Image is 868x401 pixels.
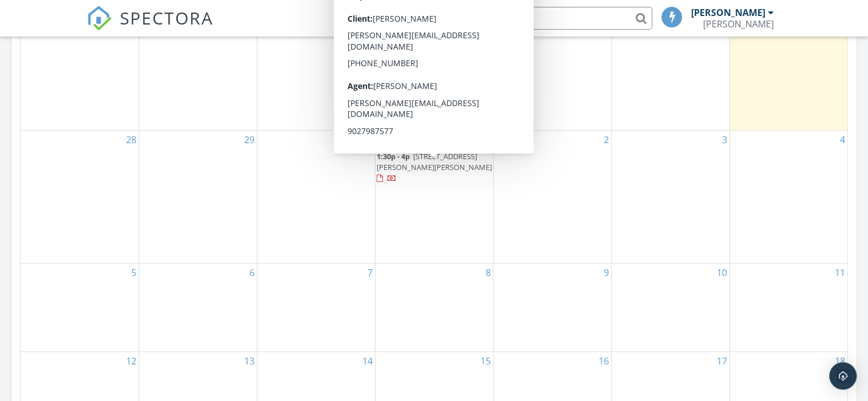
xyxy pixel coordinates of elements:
a: Go to September 30, 2025 [360,131,375,149]
td: Go to October 7, 2025 [257,264,375,352]
td: Go to September 30, 2025 [257,130,375,263]
a: Go to October 2, 2025 [601,131,611,149]
a: Go to October 18, 2025 [833,352,847,370]
a: Go to October 16, 2025 [596,352,611,370]
a: Go to September 29, 2025 [242,131,257,149]
td: Go to October 8, 2025 [375,264,493,352]
a: Go to October 15, 2025 [478,352,493,370]
div: [PERSON_NAME] [691,7,765,18]
a: 1:30p - 4p [STREET_ADDRESS][PERSON_NAME][PERSON_NAME] [377,151,492,183]
td: Go to October 4, 2025 [729,130,847,263]
a: Go to September 28, 2025 [124,131,139,149]
td: Go to October 5, 2025 [21,264,139,352]
span: [STREET_ADDRESS][PERSON_NAME][PERSON_NAME] [377,151,492,172]
div: Brent Patterson [703,18,774,30]
a: Go to October 5, 2025 [129,264,139,282]
td: Go to October 1, 2025 [375,130,493,263]
span: Off [407,37,418,47]
td: Go to October 2, 2025 [493,130,611,263]
td: Go to September 29, 2025 [139,130,257,263]
td: Go to October 6, 2025 [139,264,257,352]
span: SPECTORA [120,6,213,30]
img: The Best Home Inspection Software - Spectora [87,6,112,31]
a: SPECTORA [87,15,213,39]
td: Go to October 9, 2025 [493,264,611,352]
a: Go to October 3, 2025 [720,131,729,149]
td: Go to October 10, 2025 [611,264,729,352]
a: 1:30p - 4p [STREET_ADDRESS][PERSON_NAME][PERSON_NAME] [377,150,492,186]
a: Go to October 10, 2025 [714,264,729,282]
a: Go to October 6, 2025 [247,264,257,282]
a: Go to October 4, 2025 [838,131,847,149]
td: Go to October 3, 2025 [611,130,729,263]
span: 12p - 8p [377,37,403,47]
div: Open Intercom Messenger [829,362,857,390]
a: Go to October 14, 2025 [360,352,375,370]
td: Go to September 28, 2025 [21,130,139,263]
a: Go to October 12, 2025 [124,352,139,370]
a: Go to October 1, 2025 [483,131,493,149]
input: Search everything... [424,7,652,30]
span: 1:30p - 4p [377,151,410,161]
a: Go to October 7, 2025 [365,264,375,282]
a: Go to October 11, 2025 [833,264,847,282]
a: Go to October 17, 2025 [714,352,729,370]
a: Go to October 13, 2025 [242,352,257,370]
td: Go to October 11, 2025 [729,264,847,352]
a: Go to October 9, 2025 [601,264,611,282]
a: Go to October 8, 2025 [483,264,493,282]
